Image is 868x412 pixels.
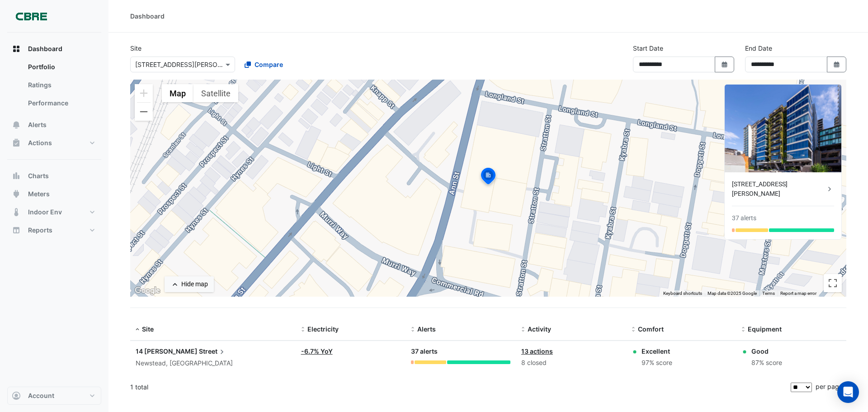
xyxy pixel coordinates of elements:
span: per page [816,383,843,390]
span: Equipment [748,325,782,333]
img: Google [132,285,162,297]
button: Indoor Env [7,203,101,221]
app-icon: Reports [12,226,21,235]
a: Performance [21,94,101,112]
button: Show satellite imagery [193,84,238,102]
a: Open this area in Google Maps (opens a new window) [132,285,162,297]
div: 8 closed [521,358,621,368]
button: Toggle fullscreen view [824,274,842,292]
label: End Date [745,43,772,53]
a: Terms (opens in new tab) [762,291,775,296]
div: 37 alerts [732,213,756,223]
a: Ratings [21,76,101,94]
button: Dashboard [7,40,101,58]
span: Reports [28,226,52,235]
span: Alerts [417,325,436,333]
span: Meters [28,189,50,199]
app-icon: Meters [12,189,21,199]
a: -6.7% YoY [301,347,333,355]
button: Actions [7,134,101,152]
img: Company Logo [11,7,52,25]
div: 87% score [751,358,782,368]
div: Dashboard [7,58,101,116]
div: Newstead, [GEOGRAPHIC_DATA] [136,358,290,369]
fa-icon: Select Date [721,61,729,68]
button: Charts [7,167,101,185]
div: 97% score [642,358,672,368]
span: Compare [255,60,283,69]
button: Keyboard shortcuts [663,290,702,297]
button: Alerts [7,116,101,134]
app-icon: Alerts [12,120,21,129]
button: Zoom out [135,103,153,121]
span: Charts [28,171,49,180]
button: Hide map [165,276,214,292]
button: Zoom in [135,84,153,102]
div: 1 total [130,376,789,398]
button: Show street map [162,84,193,102]
app-icon: Dashboard [12,44,21,53]
span: Account [28,391,54,400]
span: 14 [PERSON_NAME] [136,347,198,355]
span: Map data ©2025 Google [708,291,757,296]
a: Report a map error [780,291,816,296]
div: 37 alerts [411,346,510,357]
div: Excellent [642,346,672,356]
button: Reports [7,221,101,239]
div: Open Intercom Messenger [837,381,859,403]
div: [STREET_ADDRESS][PERSON_NAME] [732,180,825,199]
img: site-pin-selected.svg [478,166,498,188]
app-icon: Indoor Env [12,208,21,217]
span: Dashboard [28,44,62,53]
span: Comfort [638,325,664,333]
button: Account [7,387,101,405]
app-icon: Actions [12,138,21,147]
label: Start Date [633,43,663,53]
fa-icon: Select Date [833,61,841,68]
a: 13 actions [521,347,553,355]
app-icon: Charts [12,171,21,180]
span: Site [142,325,154,333]
span: Electricity [307,325,339,333]
a: Portfolio [21,58,101,76]
span: Street [199,346,226,356]
div: Good [751,346,782,356]
div: Hide map [181,279,208,289]
button: Compare [239,57,289,72]
span: Activity [528,325,551,333]
label: Site [130,43,142,53]
button: Meters [7,185,101,203]
span: Actions [28,138,52,147]
span: Indoor Env [28,208,62,217]
span: Alerts [28,120,47,129]
img: 14 Stratton Street [725,85,841,172]
div: Dashboard [130,11,165,21]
